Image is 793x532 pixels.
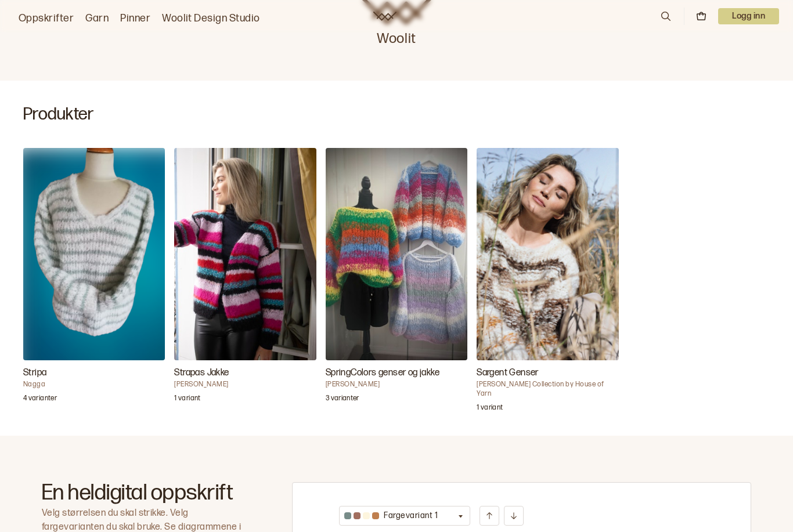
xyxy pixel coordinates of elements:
h4: [PERSON_NAME] [174,380,316,389]
a: Sargent Genser [477,148,618,412]
p: 3 varianter [326,394,359,406]
p: 1 variant [174,394,200,406]
h2: En heldigital oppskrift [42,482,250,504]
p: Logg inn [718,8,779,24]
button: Fargevariant 1 [339,506,470,526]
p: Woolit [362,25,431,48]
a: Garn [85,10,109,27]
h3: Sargent Genser [477,366,618,380]
img: NaggaStripa [23,148,165,361]
img: Camilla Pihl Collection by House of YarnSargent Genser [477,148,618,361]
img: Ane Kydland ThomassenStrapas Jakke [174,148,316,361]
p: Fargevariant 1 [384,510,438,522]
h3: SpringColors genser og jakke [326,366,467,380]
h4: Nagga [23,380,165,389]
a: Stripa [23,148,165,412]
a: Pinner [120,10,150,27]
a: Oppskrifter [19,10,74,27]
a: SpringColors genser og jakke [326,148,467,412]
h4: [PERSON_NAME] Collection by House of Yarn [477,380,618,399]
h3: Stripa [23,366,165,380]
h3: Strapas Jakke [174,366,316,380]
img: Marit JægerSpringColors genser og jakke [326,148,467,361]
a: Woolit Design Studio [162,10,260,27]
a: Strapas Jakke [174,148,316,412]
h4: [PERSON_NAME] [326,380,467,389]
a: Woolit [373,12,396,21]
p: 4 varianter [23,394,57,406]
button: User dropdown [718,8,779,24]
p: 1 variant [477,403,503,415]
